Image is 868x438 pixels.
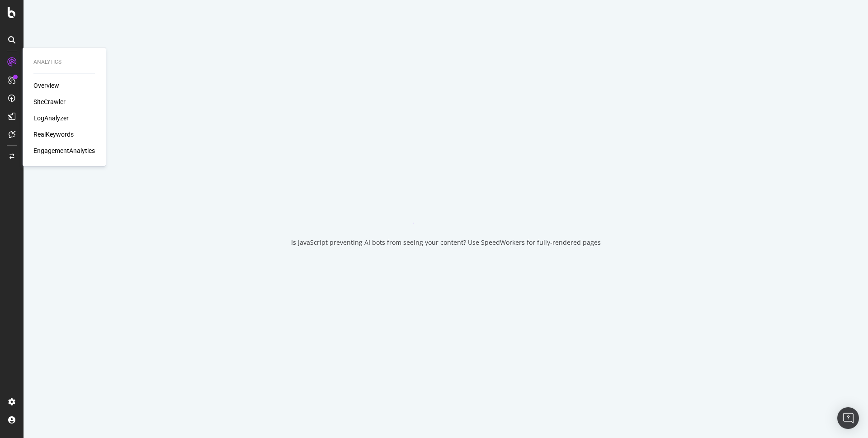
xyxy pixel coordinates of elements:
[837,407,859,429] div: Open Intercom Messenger
[33,58,95,66] div: Analytics
[33,146,95,155] a: EngagementAnalytics
[291,238,601,247] div: Is JavaScript preventing AI bots from seeing your content? Use SpeedWorkers for fully-rendered pages
[33,130,74,139] a: RealKeywords
[413,191,478,224] div: animation
[33,114,69,123] a: LogAnalyzer
[33,81,59,90] a: Overview
[33,97,66,106] a: SiteCrawler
